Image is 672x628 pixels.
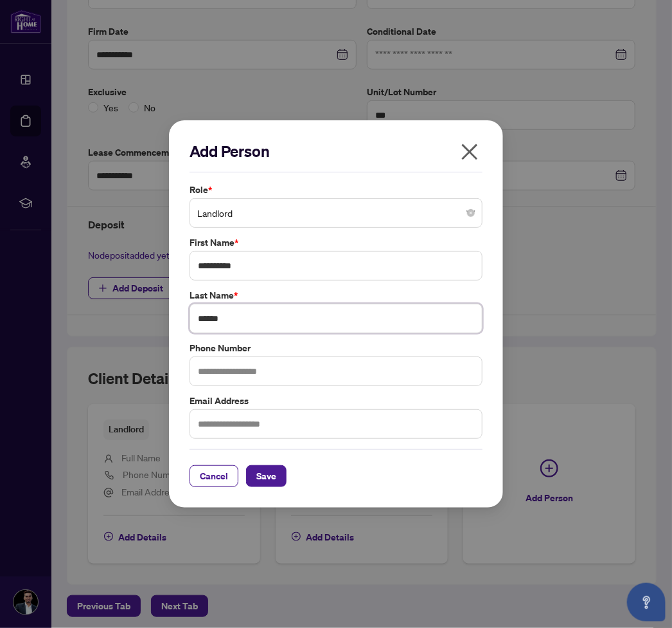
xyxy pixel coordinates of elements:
button: Open asap [627,583,666,622]
button: Cancel [190,465,238,487]
label: First Name [190,235,482,250]
span: Cancel [200,466,228,486]
label: Email Address [190,394,482,408]
button: Save [246,465,287,487]
h2: Add Person [190,141,482,162]
label: Role [190,183,482,197]
span: close-circle [467,209,475,217]
span: Landlord [197,201,475,225]
span: Save [256,466,276,486]
span: close [459,142,480,162]
label: Last Name [190,288,482,302]
label: Phone Number [190,341,482,355]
